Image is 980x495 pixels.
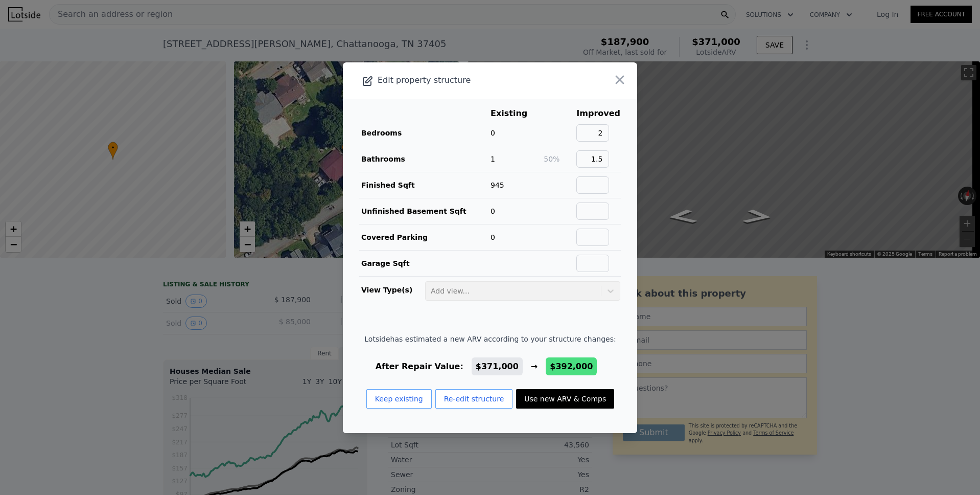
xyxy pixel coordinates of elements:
td: Covered Parking [359,224,490,250]
span: 50% [544,155,559,163]
button: Keep existing [366,389,432,409]
td: Unfinished Basement Sqft [359,198,490,224]
button: Use new ARV & Comps [516,389,614,409]
th: Existing [490,107,543,120]
div: After Repair Value: → [364,361,616,373]
span: 1 [491,155,495,163]
button: Re-edit structure [435,389,513,409]
td: Finished Sqft [359,172,490,198]
span: 0 [491,207,495,215]
span: 945 [491,181,504,189]
th: Improved [576,107,621,120]
span: Lotside has estimated a new ARV according to your structure changes: [364,334,616,344]
span: $392,000 [550,362,593,371]
div: Edit property structure [343,73,578,87]
td: View Type(s) [359,277,425,301]
span: $371,000 [476,362,519,371]
td: Bedrooms [359,120,490,146]
td: Garage Sqft [359,250,490,276]
td: Bathrooms [359,146,490,172]
span: 0 [491,233,495,241]
span: 0 [491,129,495,137]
